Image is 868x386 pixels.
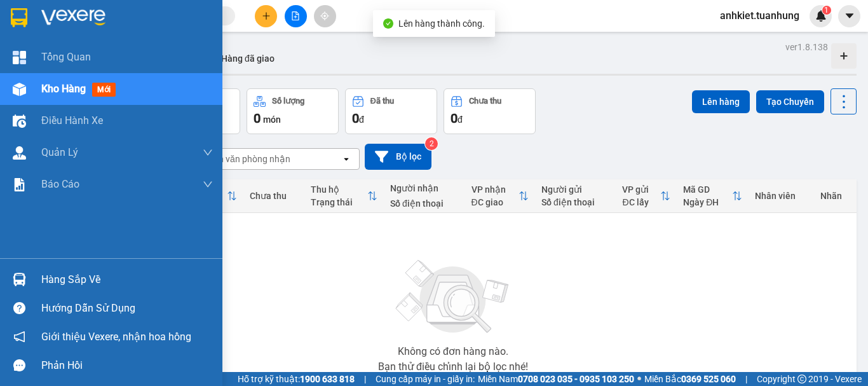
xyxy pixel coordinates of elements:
img: warehouse-icon [13,114,26,128]
div: Không có đơn hàng nào. [398,347,508,357]
span: caret-down [844,10,855,22]
img: warehouse-icon [13,146,26,160]
div: VP gửi [622,184,660,195]
sup: 1 [822,6,831,15]
span: check-circle [383,18,393,29]
div: ver 1.8.138 [785,40,828,54]
div: Thu hộ [311,184,367,195]
span: món [263,114,281,125]
button: Tạo Chuyến [756,90,824,113]
div: Nhân viên [755,191,808,201]
img: solution-icon [13,178,26,191]
span: Lên hàng thành công. [398,18,485,29]
span: Cung cấp máy in - giấy in: [376,372,475,386]
div: Hướng dẫn sử dụng [41,299,213,318]
span: 0 [352,111,359,126]
sup: 2 [425,137,438,150]
svg: open [341,154,351,164]
span: message [13,359,25,371]
button: Hàng đã giao [211,43,285,74]
span: 0 [451,111,458,126]
div: Số điện thoại [541,197,609,207]
div: Mã GD [683,184,732,195]
button: Lên hàng [692,90,750,113]
span: | [364,372,366,386]
th: Toggle SortBy [304,179,384,213]
span: Điều hành xe [41,113,103,128]
div: Trạng thái [311,197,367,207]
span: Báo cáo [41,176,79,192]
button: file-add [285,5,307,27]
div: ĐC lấy [622,197,660,207]
div: Hàng sắp về [41,270,213,289]
div: Chọn văn phòng nhận [203,153,290,165]
span: Kho hàng [41,83,86,95]
th: Toggle SortBy [677,179,749,213]
span: 0 [254,111,261,126]
span: | [745,372,747,386]
span: down [203,179,213,190]
strong: 0708 023 035 - 0935 103 250 [518,374,634,384]
span: notification [13,331,25,343]
img: dashboard-icon [13,51,26,64]
button: Đã thu0đ [345,88,437,134]
button: aim [314,5,336,27]
div: Chưa thu [250,191,298,201]
div: Tạo kho hàng mới [831,43,857,69]
button: Số lượng0món [247,88,339,134]
span: ⚪️ [637,376,641,382]
button: Bộ lọc [365,144,431,170]
span: Miền Bắc [644,372,736,386]
div: Bạn thử điều chỉnh lại bộ lọc nhé! [378,362,528,372]
span: Miền Nam [478,372,634,386]
button: plus [255,5,277,27]
img: svg+xml;base64,PHN2ZyBjbGFzcz0ibGlzdC1wbHVnX19zdmciIHhtbG5zPSJodHRwOi8vd3d3LnczLm9yZy8yMDAwL3N2Zy... [390,252,517,341]
div: Nhãn [820,191,850,201]
div: Người nhận [390,183,458,193]
strong: 0369 525 060 [681,374,736,384]
div: Số điện thoại [390,198,458,209]
div: Phản hồi [41,356,213,375]
span: aim [320,11,329,20]
span: Hỗ trợ kỹ thuật: [238,372,355,386]
div: Đã thu [370,97,394,106]
img: warehouse-icon [13,273,26,286]
th: Toggle SortBy [465,179,536,213]
span: mới [92,83,116,97]
span: plus [262,11,271,20]
span: đ [359,114,364,125]
button: Chưa thu0đ [444,88,536,134]
div: ĐC giao [471,197,519,207]
div: Số lượng [272,97,304,106]
span: down [203,148,213,158]
div: Ngày ĐH [683,197,732,207]
div: Người gửi [541,184,609,195]
span: Giới thiệu Vexere, nhận hoa hồng [41,329,191,345]
div: VP nhận [471,184,519,195]
span: Tổng Quan [41,49,91,65]
img: warehouse-icon [13,83,26,96]
img: logo-vxr [11,8,27,27]
div: Chưa thu [469,97,501,106]
span: Quản Lý [41,144,78,160]
span: question-circle [13,302,25,314]
button: caret-down [838,5,860,27]
span: đ [458,114,463,125]
th: Toggle SortBy [616,179,677,213]
span: anhkiet.tuanhung [710,8,810,24]
span: 1 [824,6,829,15]
img: icon-new-feature [815,10,827,22]
span: copyright [797,375,806,383]
strong: 1900 633 818 [300,374,355,384]
span: file-add [291,11,300,20]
